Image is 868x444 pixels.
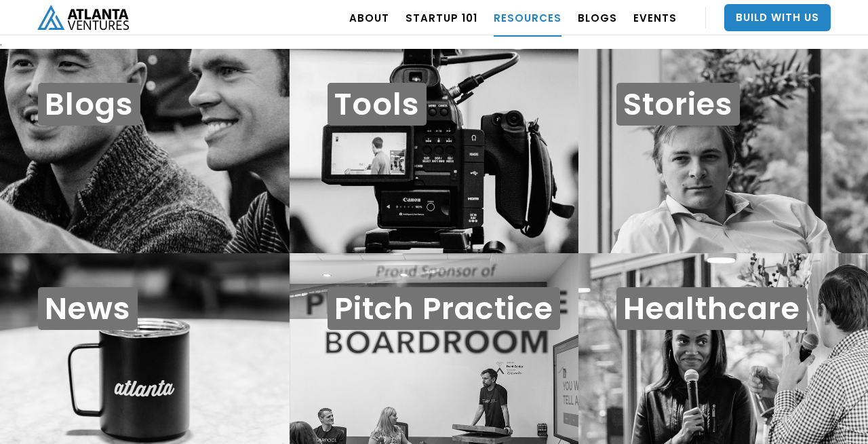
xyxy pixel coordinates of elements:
h1: News [38,287,138,330]
h1: Blogs [38,83,140,126]
h1: Tools [328,83,427,126]
h1: Stories [616,83,740,126]
h1: Healthcare [616,287,807,330]
a: Tools [290,49,579,253]
a: Stories [578,49,868,253]
a: Build With Us [724,4,831,31]
h1: Pitch Practice [328,287,560,330]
